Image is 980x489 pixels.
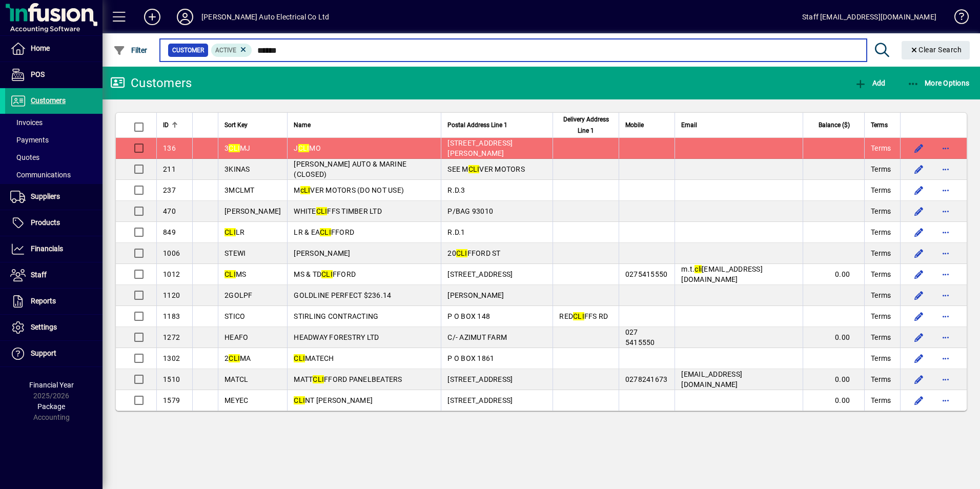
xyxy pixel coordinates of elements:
[224,354,251,362] span: 2 MA
[294,186,404,194] span: M VER MOTORS (DO NOT USE)
[163,270,180,278] span: 1012
[468,165,480,173] em: CLI
[5,236,103,262] a: Financials
[110,75,192,91] div: Customers
[911,203,927,219] button: Edit
[819,119,850,131] span: Balance ($)
[321,270,333,278] em: CLI
[294,160,406,178] span: [PERSON_NAME] AUTO & MARINE (CLOSED)
[298,144,310,152] em: CLI
[559,114,612,136] span: Delivery Address Line 1
[911,329,927,345] button: Edit
[5,62,103,88] a: POS
[29,381,74,389] span: Financial Year
[947,2,967,35] a: Knowledge Base
[163,312,180,320] span: 1183
[559,312,608,320] span: RED FFS RD
[871,248,891,258] span: Terms
[111,41,150,59] button: Filter
[294,396,305,404] em: CLI
[224,186,255,194] span: 3MCLMT
[5,149,103,166] a: Quotes
[681,119,697,131] span: Email
[910,46,962,54] span: Clear Search
[224,291,253,299] span: 2GOLPF
[320,228,331,236] em: CLI
[937,161,954,177] button: More options
[573,312,584,320] em: CLI
[163,291,180,299] span: 1120
[937,371,954,388] button: More options
[803,327,864,348] td: 0.00
[911,161,927,177] button: Edit
[447,396,513,404] span: [STREET_ADDRESS]
[802,9,936,25] div: Staff [EMAIL_ADDRESS][DOMAIN_NAME]
[31,349,56,357] span: Support
[224,119,248,131] span: Sort Key
[31,70,45,78] span: POS
[871,185,891,195] span: Terms
[937,329,954,345] button: More options
[163,396,180,404] span: 1579
[871,353,891,363] span: Terms
[911,245,927,261] button: Edit
[871,227,891,237] span: Terms
[447,354,494,362] span: P O BOX 1861
[163,144,176,152] span: 136
[5,262,103,288] a: Staff
[215,47,236,54] span: Active
[447,119,507,131] span: Postal Address Line 1
[294,249,350,257] span: [PERSON_NAME]
[905,74,972,92] button: More Options
[911,140,927,156] button: Edit
[907,79,970,87] span: More Options
[871,119,888,131] span: Terms
[10,153,39,161] span: Quotes
[224,270,236,278] em: CLI
[937,308,954,324] button: More options
[31,218,60,227] span: Products
[871,290,891,300] span: Terms
[681,265,763,283] span: m.t. [EMAIL_ADDRESS][DOMAIN_NAME]
[136,8,169,26] button: Add
[163,249,180,257] span: 1006
[5,114,103,131] a: Invoices
[10,118,43,127] span: Invoices
[5,36,103,62] a: Home
[224,270,246,278] span: MS
[224,249,246,257] span: STEWI
[224,144,251,152] span: 3 MJ
[313,375,324,383] em: CLI
[31,323,57,331] span: Settings
[294,228,354,236] span: LR & EA FFORD
[803,264,864,285] td: 0.00
[31,96,66,105] span: Customers
[163,207,176,215] span: 470
[224,228,244,236] span: LR
[229,144,240,152] em: CLI
[31,44,50,52] span: Home
[447,375,513,383] span: [STREET_ADDRESS]
[871,395,891,405] span: Terms
[5,341,103,366] a: Support
[695,265,702,273] em: cli
[803,390,864,411] td: 0.00
[854,79,885,87] span: Add
[10,136,49,144] span: Payments
[163,333,180,341] span: 1272
[163,354,180,362] span: 1302
[300,186,311,194] em: cLI
[871,164,891,174] span: Terms
[163,375,180,383] span: 1510
[809,119,859,131] div: Balance ($)
[937,245,954,261] button: More options
[871,311,891,321] span: Terms
[447,312,490,320] span: P O BOX 148
[681,370,742,389] span: [EMAIL_ADDRESS][DOMAIN_NAME]
[224,207,281,215] span: [PERSON_NAME]
[937,392,954,409] button: More options
[172,45,204,55] span: Customer
[294,354,334,362] span: MATECH
[294,119,311,131] span: Name
[224,333,248,341] span: HEAFO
